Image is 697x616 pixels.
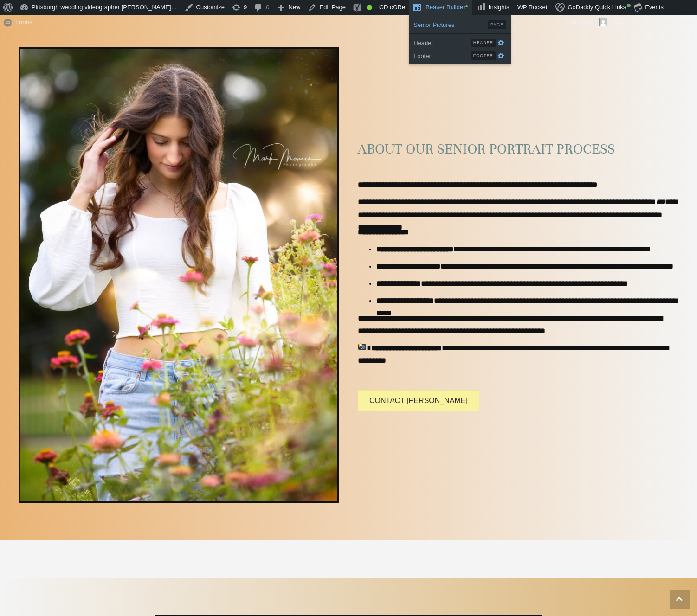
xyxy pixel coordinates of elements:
[413,18,488,30] span: Senior Pictures
[488,20,506,29] span: Page
[496,49,506,61] span: Open in wp-admin
[358,390,479,411] a: CONTACT [PERSON_NAME]
[367,5,372,10] div: Good
[471,51,497,60] span: FOOTER
[560,15,611,30] a: Howdy,
[642,15,692,30] span: Page Performance
[471,38,497,47] span: HEADER
[369,397,468,404] span: CONTACT [PERSON_NAME]
[496,36,506,48] span: Open in wp-admin
[489,4,510,11] span: Insights
[358,141,615,158] span: ABout our senior portrait process
[465,2,468,11] span: •
[413,36,470,48] span: Header
[19,47,339,503] img: senior girl
[413,49,471,61] span: Footer
[15,15,32,30] span: Forms
[583,19,596,26] span: Mark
